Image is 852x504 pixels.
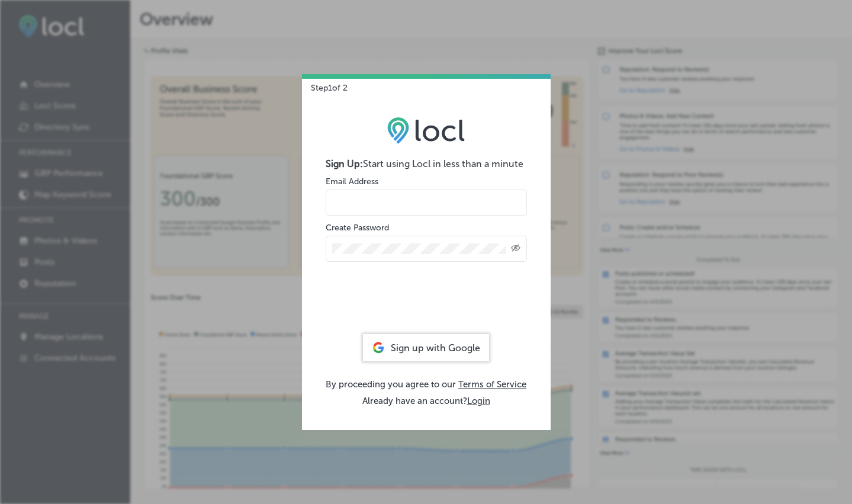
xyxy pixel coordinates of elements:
button: Login [467,396,490,406]
div: Sign up with Google [363,334,489,361]
span: Toggle password visibility [511,243,520,254]
p: By proceeding you agree to our [326,379,527,390]
a: Terms of Service [458,379,526,390]
iframe: reCAPTCHA [336,282,516,328]
img: LOCL logo [387,117,465,144]
label: Email Address [326,176,378,187]
strong: Sign Up: [326,158,363,169]
label: Create Password [326,223,389,233]
p: Step 1 of 2 [302,74,348,93]
p: Already have an account? [326,396,527,406]
span: Start using Locl in less than a minute [363,158,523,169]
